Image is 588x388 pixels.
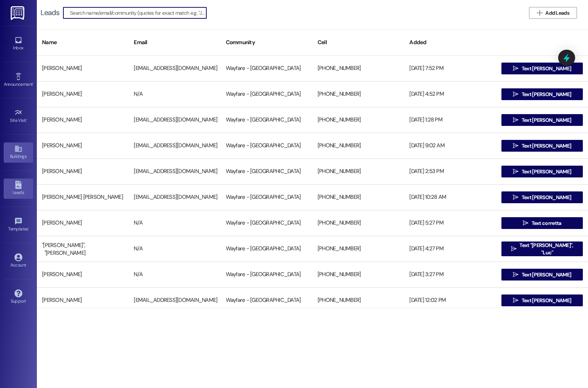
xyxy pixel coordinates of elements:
a: Templates • [4,215,33,235]
button: Text [PERSON_NAME] [501,269,583,281]
div: [PHONE_NUMBER] [312,241,404,256]
div: Wayfare - [GEOGRAPHIC_DATA] [221,164,312,179]
div: [DATE] 5:27 PM [404,216,496,230]
div: Wayfare - [GEOGRAPHIC_DATA] [221,138,312,153]
i:  [513,272,518,278]
div: [DATE] 2:53 PM [404,164,496,179]
div: Wayfare - [GEOGRAPHIC_DATA] [221,61,312,76]
div: Email [129,33,220,52]
button: Text corretta [501,217,583,229]
div: "[PERSON_NAME]", "[PERSON_NAME] [37,241,129,256]
div: [EMAIL_ADDRESS][DOMAIN_NAME] [129,293,220,308]
div: N/A [129,241,220,256]
div: [DATE] 7:52 PM [404,61,496,76]
a: Account [4,251,33,271]
div: [PHONE_NUMBER] [312,138,404,153]
button: Text [PERSON_NAME] [501,114,583,126]
div: [EMAIL_ADDRESS][DOMAIN_NAME] [129,164,220,179]
div: [DATE] 9:02 AM [404,138,496,153]
span: Text [PERSON_NAME] [522,116,571,124]
i:  [511,246,517,252]
div: Wayfare - [GEOGRAPHIC_DATA] [221,293,312,308]
div: [EMAIL_ADDRESS][DOMAIN_NAME] [129,138,220,153]
div: Name [37,33,129,52]
span: Text [PERSON_NAME] [522,91,571,98]
button: Text [PERSON_NAME] [501,294,583,306]
span: Text [PERSON_NAME] [522,168,571,176]
i:  [537,10,542,16]
i:  [513,297,518,303]
div: Leads [41,9,59,17]
div: [PHONE_NUMBER] [312,113,404,127]
span: Text corretta [532,219,561,227]
div: [PERSON_NAME] [37,61,129,76]
div: [PHONE_NUMBER] [312,61,404,76]
div: [PERSON_NAME] [37,293,129,308]
div: Wayfare - [GEOGRAPHIC_DATA] [221,190,312,205]
div: [DATE] 12:02 PM [404,293,496,308]
button: Text [PERSON_NAME] [501,166,583,177]
a: Buildings [4,142,33,162]
div: N/A [129,267,220,282]
div: Wayfare - [GEOGRAPHIC_DATA] [221,241,312,256]
button: Text [PERSON_NAME] [501,88,583,100]
div: [DATE] 3:27 PM [404,267,496,282]
button: Text [PERSON_NAME] [501,63,583,74]
a: Leads [4,179,33,198]
div: [PERSON_NAME] [37,216,129,230]
div: Wayfare - [GEOGRAPHIC_DATA] [221,216,312,230]
span: Add Leads [545,9,569,17]
i:  [523,220,528,226]
div: Community [221,33,312,52]
span: Text "[PERSON_NAME]", "Luc" [519,241,573,256]
button: Add Leads [529,7,577,19]
span: Text [PERSON_NAME] [522,194,571,201]
div: [PERSON_NAME] [37,267,129,282]
div: [EMAIL_ADDRESS][DOMAIN_NAME] [129,113,220,127]
div: Cell [312,33,404,52]
div: [PHONE_NUMBER] [312,190,404,205]
div: Wayfare - [GEOGRAPHIC_DATA] [221,267,312,282]
div: Wayfare - [GEOGRAPHIC_DATA] [221,87,312,102]
span: Text [PERSON_NAME] [522,142,571,150]
a: Support [4,287,33,307]
div: [DATE] 1:28 PM [404,113,496,127]
div: [PHONE_NUMBER] [312,87,404,102]
div: [PERSON_NAME] [37,87,129,102]
div: [PERSON_NAME] [PERSON_NAME] [37,190,129,205]
i:  [513,169,518,174]
i:  [513,143,518,149]
div: Wayfare - [GEOGRAPHIC_DATA] [221,113,312,127]
div: [PERSON_NAME] [37,138,129,153]
div: [PHONE_NUMBER] [312,267,404,282]
div: [PHONE_NUMBER] [312,164,404,179]
span: Text [PERSON_NAME] [522,65,571,73]
span: Text [PERSON_NAME] [522,271,571,279]
div: [PERSON_NAME] [37,113,129,127]
span: • [27,117,28,122]
div: [PHONE_NUMBER] [312,216,404,230]
div: [PHONE_NUMBER] [312,293,404,308]
div: N/A [129,87,220,102]
span: Text [PERSON_NAME] [522,297,571,304]
div: [DATE] 4:27 PM [404,241,496,256]
a: Inbox [4,34,33,54]
div: [EMAIL_ADDRESS][DOMAIN_NAME] [129,190,220,205]
div: [DATE] 4:52 PM [404,87,496,102]
div: [EMAIL_ADDRESS][DOMAIN_NAME] [129,61,220,76]
div: Added [404,33,496,52]
img: ResiDesk Logo [11,6,26,20]
i:  [513,117,518,123]
input: Search name/email/community (quotes for exact match e.g. "John Smith") [70,8,206,18]
button: Text [PERSON_NAME] [501,191,583,203]
div: [DATE] 10:28 AM [404,190,496,205]
button: Text [PERSON_NAME] [501,140,583,152]
i:  [513,91,518,97]
button: Text "[PERSON_NAME]", "Luc" [501,241,583,256]
span: • [28,225,29,230]
div: [PERSON_NAME] [37,164,129,179]
i:  [513,194,518,200]
span: • [33,81,34,86]
div: N/A [129,216,220,230]
i:  [513,66,518,71]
